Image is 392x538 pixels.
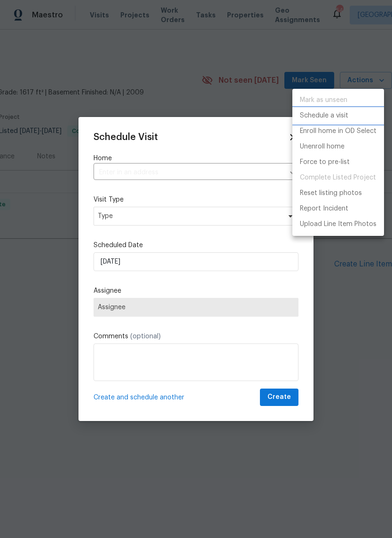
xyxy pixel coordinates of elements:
[300,157,350,167] p: Force to pre-list
[300,219,376,229] p: Upload Line Item Photos
[300,204,348,214] p: Report Incident
[300,126,376,136] p: Enroll home in OD Select
[300,188,362,198] p: Reset listing photos
[300,142,345,152] p: Unenroll home
[292,170,384,186] span: Project is already completed
[300,111,348,121] p: Schedule a visit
